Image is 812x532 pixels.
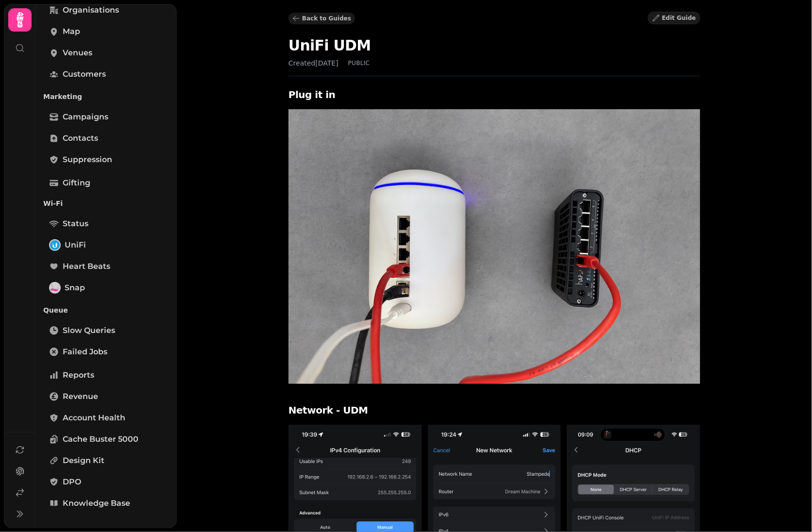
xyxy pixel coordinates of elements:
[43,257,169,276] a: Heart beats
[43,301,169,319] p: Queue
[63,68,106,80] span: Customers
[63,26,80,37] span: Map
[43,451,169,470] a: Design Kit
[43,65,169,84] a: Customers
[63,476,81,488] span: DPO
[50,240,60,250] img: UniFi
[63,4,119,16] span: Organisations
[43,235,169,255] a: UniFiUniFi
[648,12,700,25] a: Edit Guide
[43,321,169,340] a: Slow Queries
[43,342,169,362] a: Failed Jobs
[43,494,169,513] a: Knowledge Base
[63,412,125,424] span: Account Health
[63,455,104,466] span: Design Kit
[43,88,169,105] p: Marketing
[65,282,85,294] span: Snap
[63,218,88,230] span: Status
[63,346,107,358] span: Failed Jobs
[63,325,115,336] span: Slow Queries
[43,366,169,385] a: Reports
[43,278,169,298] a: SnapSnap
[63,177,90,189] span: Gifting
[348,59,370,67] span: PUBLIC
[63,111,108,123] span: Campaigns
[65,239,86,251] span: UniFi
[63,369,94,381] span: Reports
[43,472,169,492] a: DPO
[43,22,169,41] a: Map
[43,387,169,406] a: Revenue
[63,391,98,402] span: Revenue
[43,150,169,169] a: Suppression
[43,214,169,233] a: Status
[63,261,110,272] span: Heart beats
[63,154,112,166] span: Suppression
[43,173,169,193] a: Gifting
[288,403,700,417] h2: Network - UDM
[43,43,169,63] a: Venues
[43,430,169,449] a: Cache Buster 5000
[63,133,98,144] span: Contacts
[43,195,169,212] p: Wi-Fi
[288,13,355,24] button: Back to Guides
[43,408,169,428] a: Account Health
[43,0,169,20] a: Organisations
[63,433,138,445] span: Cache Buster 5000
[648,12,700,24] button: Edit Guide
[50,283,60,293] img: Snap
[43,129,169,148] a: Contacts
[63,47,92,59] span: Venues
[662,15,696,21] span: Edit Guide
[288,58,338,68] span: Created [DATE]
[288,88,700,101] h2: Plug it in
[288,37,700,54] h1: UniFi UDM
[63,498,130,509] span: Knowledge Base
[43,107,169,127] a: Campaigns
[302,16,351,21] span: Back to Guides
